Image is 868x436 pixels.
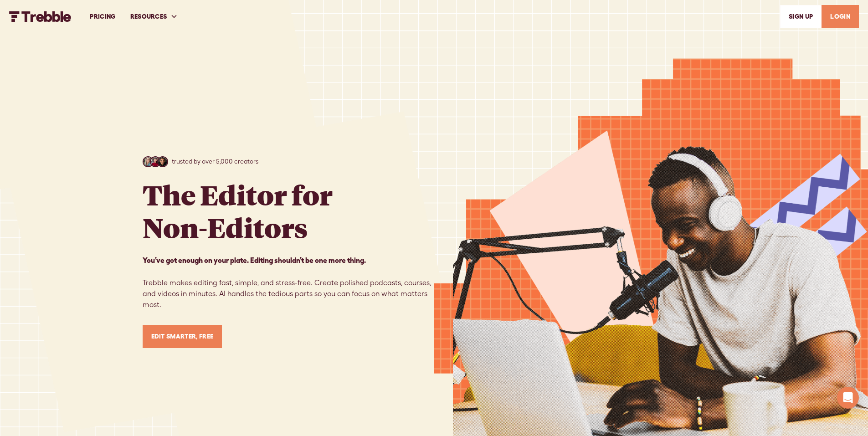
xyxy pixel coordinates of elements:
h1: The Editor for Non-Editors [143,178,333,244]
div: Open Intercom Messenger [837,387,859,409]
p: Trebble makes editing fast, simple, and stress-free. Create polished podcasts, courses, and video... [143,255,434,310]
a: Edit Smarter, Free [143,325,222,348]
a: PRICING [82,1,123,32]
div: RESOURCES [130,12,167,21]
strong: You’ve got enough on your plate. Editing shouldn’t be one more thing. ‍ [143,256,366,264]
a: LOGIN [822,5,859,28]
a: SIGn UP [780,5,822,28]
img: Trebble FM Logo [9,11,72,22]
a: home [9,11,72,22]
div: RESOURCES [123,1,185,32]
p: trusted by over 5,000 creators [172,157,258,166]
